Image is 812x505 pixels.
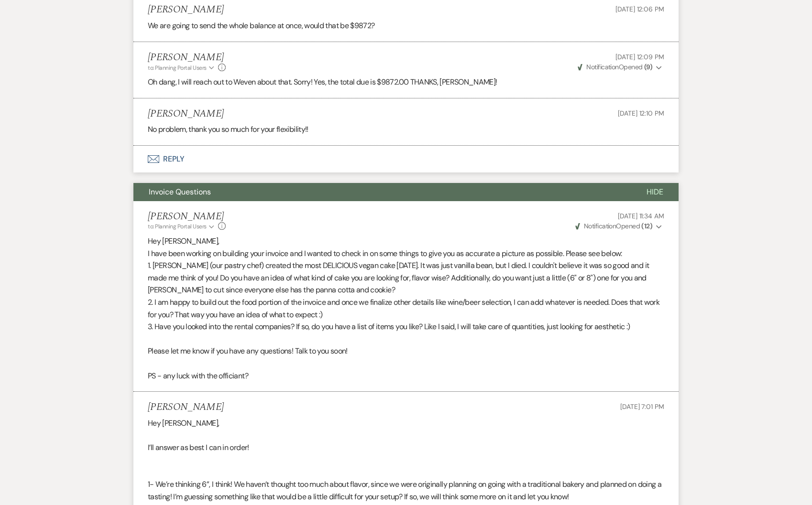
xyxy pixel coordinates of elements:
span: [DATE] 7:01 PM [620,402,664,411]
button: to: Planning Portal Users [148,222,216,231]
span: Invoice Questions [149,187,211,197]
button: to: Planning Portal Users [148,64,216,72]
span: Opened [575,222,653,230]
span: Notification [584,222,616,230]
span: [DATE] 12:06 PM [615,5,664,13]
h5: [PERSON_NAME] [148,52,226,64]
p: No problem, thank you so much for your flexibility!! [148,123,664,136]
span: Opened [578,63,652,71]
button: NotificationOpened (12) [574,221,664,231]
span: [DATE] 11:34 AM [618,212,664,220]
span: Notification [586,63,618,71]
p: Hey [PERSON_NAME], [148,235,664,247]
span: to: Planning Portal Users [148,223,207,230]
h5: [PERSON_NAME] [148,211,226,223]
p: Please let me know if you have any questions! Talk to you soon! [148,345,664,357]
strong: ( 9 ) [644,63,652,71]
h5: [PERSON_NAME] [148,401,224,413]
h5: [PERSON_NAME] [148,108,224,120]
span: [DATE] 12:10 PM [618,109,664,118]
p: Oh dang, I will reach out to Weven about that. Sorry! Yes, the total due is $9872.00 THANKS, [PER... [148,76,664,88]
p: I have been working on building your invoice and I wanted to check in on some things to give you ... [148,247,664,260]
p: 2. I am happy to build out the food portion of the invoice and once we finalize other details lik... [148,296,664,321]
p: We are going to send the whole balance at once, would that be $9872? [148,20,664,32]
p: 3. Have you looked into the rental companies? If so, do you have a list of items you like? Like I... [148,321,664,333]
button: Reply [133,146,679,172]
button: NotificationOpened (9) [576,62,664,72]
span: [DATE] 12:09 PM [615,53,664,61]
button: Invoice Questions [133,183,631,201]
p: PS - any luck with the officiant? [148,370,664,382]
strong: ( 12 ) [641,222,652,230]
span: to: Planning Portal Users [148,64,207,72]
span: Hide [647,187,663,197]
p: 1. [PERSON_NAME] (our pastry chef) created the most DELICIOUS vegan cake [DATE]. It was just vani... [148,259,664,296]
h5: [PERSON_NAME] [148,4,224,16]
button: Hide [631,183,679,201]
